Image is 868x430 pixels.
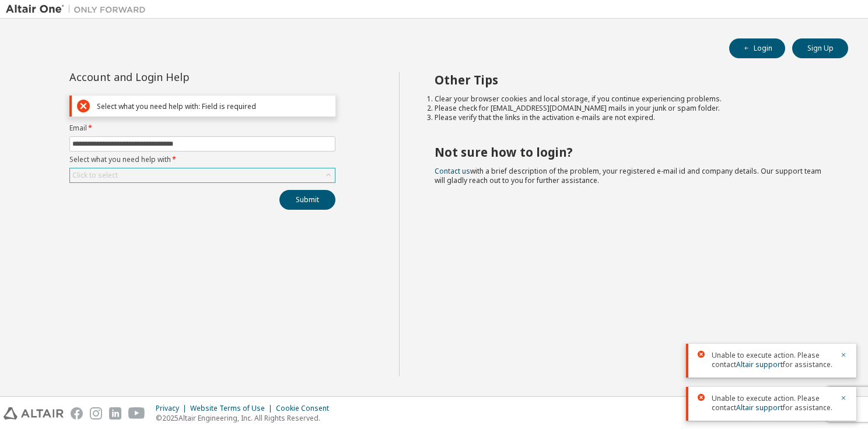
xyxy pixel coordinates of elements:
div: Privacy [156,404,190,413]
span: with a brief description of the problem, your registered e-mail id and company details. Our suppo... [435,166,821,185]
div: Website Terms of Use [190,404,276,413]
label: Email [69,124,335,133]
button: Sign Up [792,38,848,58]
span: Unable to execute action. Please contact for assistance. [712,351,833,369]
p: © 2025 Altair Engineering, Inc. All Rights Reserved. [156,413,336,423]
div: Account and Login Help [69,72,282,82]
label: Select what you need help with [69,155,335,164]
button: Login [729,38,785,58]
button: Submit [279,190,335,210]
span: Unable to execute action. Please contact for assistance. [712,394,833,413]
img: instagram.svg [90,407,102,420]
a: Altair support [736,403,783,413]
a: Altair support [736,359,783,369]
div: Click to select [72,171,118,180]
div: Click to select [70,168,335,182]
li: Please verify that the links in the activation e-mails are not expired. [435,113,828,122]
h2: Not sure how to login? [435,144,828,160]
a: Contact us [435,166,470,176]
div: Select what you need help with: Field is required [97,102,330,111]
img: facebook.svg [71,407,83,420]
h2: Other Tips [435,72,828,87]
div: Cookie Consent [276,404,336,413]
img: youtube.svg [128,407,145,420]
li: Please check for [EMAIL_ADDRESS][DOMAIN_NAME] mails in your junk or spam folder. [435,104,828,113]
li: Clear your browser cookies and local storage, if you continue experiencing problems. [435,94,828,104]
img: altair_logo.svg [3,407,64,420]
img: Altair One [6,3,152,15]
img: linkedin.svg [109,407,121,420]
